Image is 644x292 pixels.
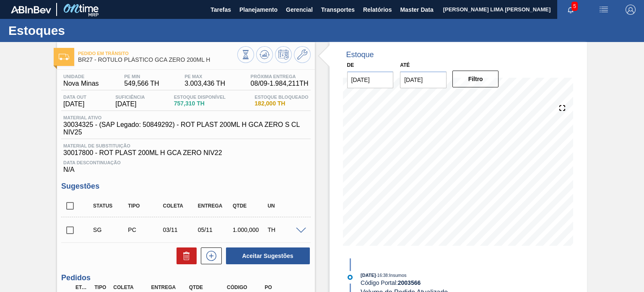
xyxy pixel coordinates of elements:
[63,95,86,100] span: Data out
[294,46,311,63] button: Ir ao Master Data / Geral
[254,95,308,100] span: Estoque Bloqueado
[63,80,99,87] span: Nova Minas
[61,157,310,174] div: N/A
[149,284,191,290] div: Entrega
[400,62,410,68] label: Até
[61,182,310,191] h3: Sugestões
[265,203,304,209] div: UN
[115,95,145,100] span: Suficiência
[347,71,394,88] input: dd/mm/yyyy
[59,54,69,60] img: Ícone
[222,247,311,265] div: Aceitar Sugestões
[557,4,584,16] button: Notificações
[275,46,292,63] button: Programar Estoque
[361,273,376,278] span: [DATE]
[161,226,199,233] div: 03/11/2025
[126,203,164,209] div: Tipo
[63,121,312,136] span: 30034325 - (SAP Legado: 50849292) - ROT PLAST 200ML H GCA ZERO S CL NIV25
[91,226,129,233] div: Sugestão Criada
[174,95,226,100] span: Estoque Disponível
[11,6,51,13] img: TNhmsLtSVTkK8tSr43FrP2fwEKptu5GPRR3wAAAABJRU5ErkJggg==
[63,149,308,157] span: 30017800 - ROT PLAST 200ML H GCA ZERO NIV22
[8,26,157,35] h1: Estoques
[321,5,355,15] span: Transportes
[452,71,499,87] button: Filtro
[115,100,145,108] span: [DATE]
[262,284,304,290] div: PO
[626,5,636,15] img: Logout
[184,74,225,79] span: PE MAX
[210,5,231,15] span: Tarefas
[196,203,234,209] div: Entrega
[63,115,312,120] span: Material ativo
[92,284,111,290] div: Tipo
[599,5,609,15] img: userActions
[61,274,310,282] h3: Pedidos
[187,284,229,290] div: Qtde
[63,143,308,148] span: Material de Substituição
[111,284,153,290] div: Coleta
[347,62,354,68] label: De
[226,247,310,264] button: Aceitar Sugestões
[78,51,237,56] span: Pedido em Trânsito
[91,203,129,209] div: Status
[348,275,353,280] img: atual
[63,100,86,108] span: [DATE]
[400,5,433,15] span: Master Data
[197,247,222,264] div: Nova sugestão
[63,160,308,165] span: Data Descontinuação
[400,71,447,88] input: dd/mm/yyyy
[265,226,304,233] div: TH
[172,247,197,264] div: Excluir Sugestões
[196,226,234,233] div: 05/11/2025
[388,273,407,278] span: : Insumos
[346,50,374,59] div: Estoque
[254,100,308,107] span: 182,000 TH
[161,203,199,209] div: Coleta
[256,46,273,63] button: Atualizar Gráfico
[361,279,560,286] div: Código Portal:
[73,284,92,290] div: Etapa
[376,273,388,278] span: - 16:38
[63,74,99,79] span: Unidade
[231,203,269,209] div: Qtde
[174,100,226,107] span: 757,310 TH
[363,5,392,15] span: Relatórios
[231,226,269,233] div: 1.000,000
[78,57,237,63] span: BR27 - RÓTULO PLÁSTICO GCA ZERO 200ML H
[184,80,225,87] span: 3.003,436 TH
[286,5,313,15] span: Gerencial
[124,80,159,87] span: 549,566 TH
[571,2,578,11] span: 5
[251,74,309,79] span: Próxima Entrega
[237,46,254,63] button: Visão Geral dos Estoques
[126,226,164,233] div: Pedido de Compra
[225,284,266,290] div: Código
[251,80,309,87] span: 08/09 - 1.984,211 TH
[239,5,278,15] span: Planejamento
[124,74,159,79] span: PE MIN
[398,279,421,286] strong: 2003566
